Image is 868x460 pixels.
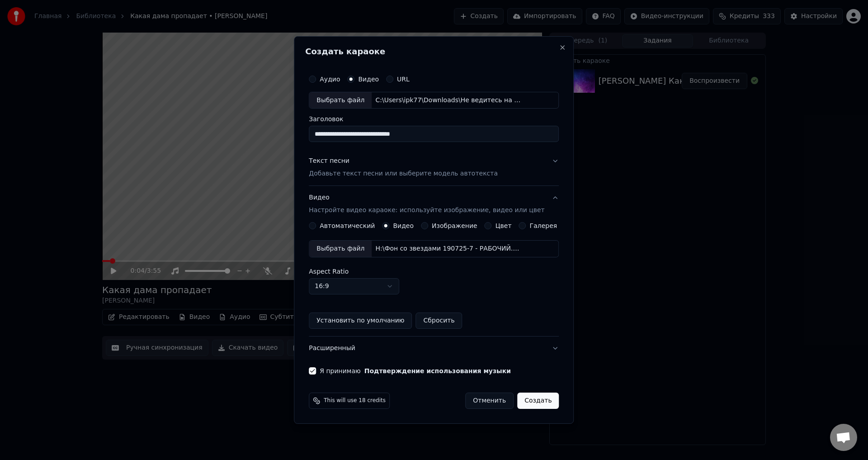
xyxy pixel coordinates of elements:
[309,337,559,360] button: Расширенный
[372,96,525,105] div: C:\Users\ipk77\Downloads\Не ведитесь на женатых - [PERSON_NAME].mp4
[309,186,559,223] button: ВидеоНастройте видео караоке: используйте изображение, видео или цвет
[358,76,379,82] label: Видео
[324,397,386,404] span: This will use 18 credits
[309,170,498,179] p: Добавьте текст песни или выберите модель автотекста
[372,244,525,253] div: H:\Фон со звездами 190725-7 - РАБОЧИЙ.mp4
[309,116,559,123] label: Заголовок
[320,76,340,82] label: Аудио
[309,222,559,336] div: ВидеоНастройте видео караоке: используйте изображение, видео или цвет
[393,223,414,229] label: Видео
[309,157,349,166] div: Текст песни
[309,241,372,257] div: Выбрать файл
[309,92,372,109] div: Выбрать файл
[309,268,559,275] label: Aspect Ratio
[517,393,559,409] button: Создать
[309,194,544,215] div: Видео
[416,313,462,329] button: Сбросить
[432,223,477,229] label: Изображение
[530,223,557,229] label: Галерея
[495,223,512,229] label: Цвет
[320,223,375,229] label: Автоматический
[320,368,511,374] label: Я принимаю
[305,47,562,56] h2: Создать караоке
[364,368,511,374] button: Я принимаю
[465,393,514,409] button: Отменить
[309,150,559,186] button: Текст песниДобавьте текст песни или выберите модель автотекста
[397,76,410,82] label: URL
[309,313,412,329] button: Установить по умолчанию
[309,206,544,215] p: Настройте видео караоке: используйте изображение, видео или цвет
